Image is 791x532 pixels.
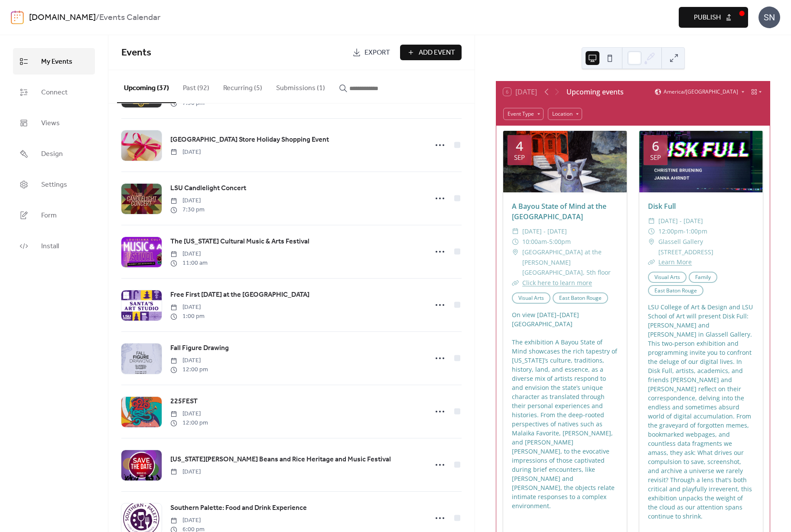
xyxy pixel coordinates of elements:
[664,89,738,94] span: America/[GEOGRAPHIC_DATA]
[41,178,67,191] span: Settings
[170,148,201,157] span: [DATE]
[419,48,455,58] span: Add Event
[117,70,176,103] button: Upcoming (37)
[522,247,618,278] span: [GEOGRAPHIC_DATA] at the [PERSON_NAME][GEOGRAPHIC_DATA], 5th floor
[41,117,60,130] span: Views
[170,289,309,301] a: Free First [DATE] at the [GEOGRAPHIC_DATA]
[522,237,547,247] span: 10:00am
[11,10,24,24] img: logo
[648,226,655,237] div: ​
[652,139,659,152] div: 6
[29,10,96,26] a: [DOMAIN_NAME]
[648,216,655,226] div: ​
[503,310,627,510] div: On view [DATE]–[DATE] [GEOGRAPHIC_DATA] The exhibition A Bayou State of Mind showcases the rich t...
[648,201,676,211] a: Disk Full
[512,247,519,257] div: ​
[13,171,95,198] a: Settings
[648,257,655,267] div: ​
[566,87,624,97] div: Upcoming events
[758,6,780,28] div: SN
[684,226,686,237] span: -
[694,13,721,23] span: Publish
[170,467,201,477] span: [DATE]
[170,356,208,365] span: [DATE]
[365,48,390,58] span: Export
[170,312,205,321] span: 1:00 pm
[170,454,391,465] a: [US_STATE][PERSON_NAME] Beans and Rice Heritage and Music Festival
[41,147,63,161] span: Design
[41,240,59,253] span: Install
[512,201,606,221] a: A Bayou State of Mind at the [GEOGRAPHIC_DATA]
[176,70,216,102] button: Past (92)
[170,236,309,247] a: The [US_STATE] Cultural Music & Arts Festival
[170,237,309,247] span: The [US_STATE] Cultural Music & Arts Festival
[13,48,95,75] a: My Events
[170,259,208,268] span: 11:00 am
[99,10,160,26] b: Events Calendar
[121,43,151,62] span: Events
[170,134,329,146] a: [GEOGRAPHIC_DATA] Store Holiday Shopping Event
[41,55,72,68] span: My Events
[516,139,523,152] div: 4
[650,154,661,161] div: Sep
[13,202,95,228] a: Form
[13,79,95,105] a: Connect
[170,343,229,354] a: Fall Figure Drawing
[522,226,567,237] span: [DATE] - [DATE]
[170,365,208,374] span: 12:00 pm
[170,396,198,407] span: 225FEST
[41,86,68,99] span: Connect
[549,237,571,247] span: 5:00pm
[400,45,462,60] button: Add Event
[41,209,57,222] span: Form
[170,516,205,525] span: [DATE]
[170,303,205,312] span: [DATE]
[686,226,707,237] span: 1:00pm
[13,140,95,167] a: Design
[346,45,397,60] a: Export
[170,196,205,205] span: [DATE]
[170,205,205,214] span: 7:30 pm
[522,279,592,287] a: Click here to learn more
[269,70,332,102] button: Submissions (1)
[512,226,519,237] div: ​
[170,396,198,407] a: 225FEST
[170,409,208,418] span: [DATE]
[170,503,307,513] span: Southern Palette: Food and Drink Experience
[170,250,208,259] span: [DATE]
[170,503,307,514] a: Southern Palette: Food and Drink Experience
[512,237,519,247] div: ​
[512,278,519,288] div: ​
[658,237,754,257] span: Glassell Gallery [STREET_ADDRESS]
[648,237,655,247] div: ​
[170,290,309,300] span: Free First [DATE] at the [GEOGRAPHIC_DATA]
[547,237,549,247] span: -
[658,216,703,226] span: [DATE] - [DATE]
[170,183,246,194] a: LSU Candlelight Concert
[216,70,269,102] button: Recurring (5)
[96,10,99,26] b: /
[170,99,205,108] span: 7:30 pm
[13,233,95,259] a: Install
[13,110,95,136] a: Views
[514,154,525,161] div: Sep
[658,258,692,266] a: Learn More
[170,454,391,465] span: [US_STATE][PERSON_NAME] Beans and Rice Heritage and Music Festival
[170,418,208,428] span: 12:00 pm
[679,7,748,28] button: Publish
[658,226,684,237] span: 12:00pm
